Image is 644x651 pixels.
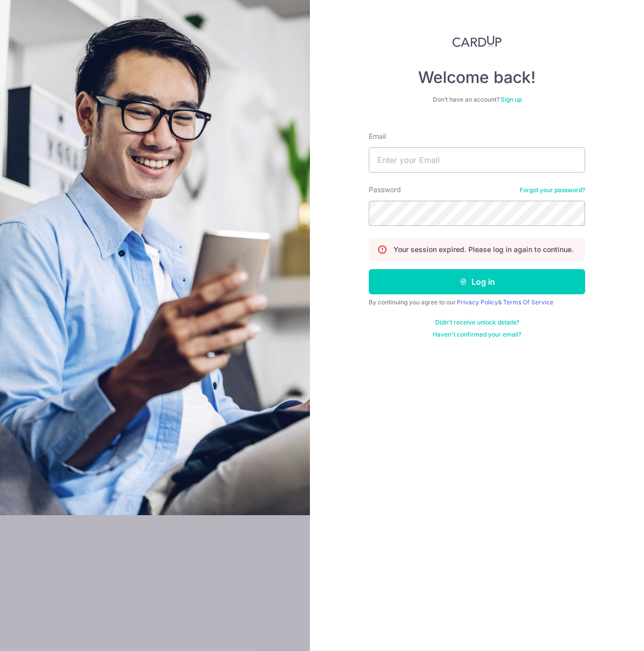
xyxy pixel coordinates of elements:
img: CardUp Logo [452,35,502,47]
a: Terms Of Service [503,298,553,306]
label: Email [369,131,386,141]
a: Forgot your password? [520,186,585,194]
a: Didn't receive unlock details? [435,318,519,327]
p: Your session expired. Please log in again to continue. [393,245,574,255]
h4: Welcome back! [369,67,585,88]
button: Log in [369,269,585,294]
div: By continuing you agree to our & [369,298,585,306]
div: Don’t have an account? [369,96,585,104]
label: Password [369,185,401,195]
a: Privacy Policy [457,298,498,306]
input: Enter your Email [369,147,585,173]
a: Sign up [501,96,522,103]
a: Haven't confirmed your email? [433,331,521,339]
